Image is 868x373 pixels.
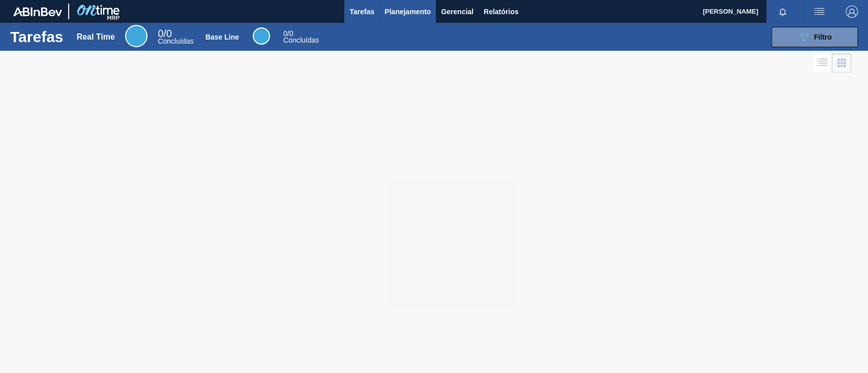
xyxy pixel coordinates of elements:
[484,6,518,18] span: Relatórios
[384,6,431,18] span: Planejamento
[125,25,147,47] div: Real Time
[10,31,64,43] h1: Tarefas
[205,33,239,41] div: Base Line
[349,6,374,18] span: Tarefas
[158,29,193,45] div: Real Time
[846,6,858,18] img: Logout
[158,37,193,45] span: Concluídas
[771,27,858,47] button: Filtro
[283,36,319,44] span: Concluídas
[158,28,172,39] span: / 0
[441,6,473,18] span: Gerencial
[766,5,799,19] button: Notificações
[814,33,832,41] span: Filtro
[283,30,319,44] div: Base Line
[77,32,115,42] div: Real Time
[253,27,270,45] div: Base Line
[283,29,287,38] span: 0
[283,29,293,38] span: / 0
[813,6,825,18] img: userActions
[13,7,62,16] img: TNhmsLtSVTkK8tSr43FrP2fwEKptu5GPRR3wAAAABJRU5ErkJggg==
[158,28,163,39] span: 0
